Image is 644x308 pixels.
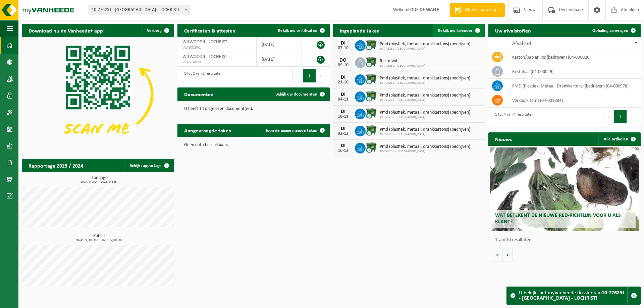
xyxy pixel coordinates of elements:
div: 07-10 [336,46,350,51]
td: restafval (04-000029) [507,64,641,79]
h2: Uw afvalstoffen [488,24,538,37]
span: Toon de aangevraagde taken [265,128,317,133]
span: VLA614079 [182,60,251,65]
p: Geen data beschikbaar. [184,143,323,147]
h2: Nieuws [488,132,519,145]
div: DI [336,75,350,80]
span: Pmd (plastiek, metaal, drankkartons) (bedrijven) [380,42,470,47]
td: [DATE] [257,37,302,52]
div: 18-11 [336,114,350,119]
h3: Kubiek [25,234,174,242]
span: WILWOODII - LOCHRISTI [182,54,229,59]
a: Bekijk uw certificaten [273,24,329,37]
div: DI [336,143,350,148]
a: Offerte aanvragen [449,3,505,17]
span: Pmd (plastiek, metaal, drankkartons) (bedrijven) [380,93,470,98]
td: verkoop items (04-001834) [507,93,641,108]
span: 10-776251 - [GEOGRAPHIC_DATA] [380,149,470,153]
img: WB-1100-CU [366,125,377,136]
span: Wat betekent de nieuwe RED-richtlijn voor u als klant? [495,213,621,225]
span: 10-776251 - [GEOGRAPHIC_DATA] [380,115,470,119]
button: Next [316,69,326,82]
button: Volgende [502,248,513,261]
td: [DATE] [257,52,302,67]
span: 10-776251 - [GEOGRAPHIC_DATA] [380,81,470,85]
span: Pmd (plastiek, metaal, drankkartons) (bedrijven) [380,76,470,81]
span: Bekijk uw kalender [438,28,473,33]
span: Bekijk uw documenten [275,92,317,97]
div: 1 tot 4 van 4 resultaten [492,109,533,124]
h3: Tonnage [25,176,174,184]
div: DO [336,58,350,63]
span: 10-776251 - WILWOODII - LOCHRISTI [89,5,190,15]
span: 2024: 91,300 m3 - 2025: 77,000 m3 [25,239,174,242]
strong: LODE DE WAELE [408,7,439,12]
img: WB-1100-CU [366,90,377,102]
span: Bekijk uw certificaten [278,28,317,33]
span: Pmd (plastiek, metaal, drankkartons) (bedrijven) [380,127,470,132]
span: VLA901961 [182,45,251,50]
img: WB-1100-CU [366,73,377,85]
button: Previous [292,69,303,82]
div: 16-12 [336,148,350,153]
span: 10-776251 - WILWOODII - LOCHRISTI [89,5,190,15]
button: 1 [303,69,316,82]
a: Alle artikelen [598,132,640,146]
a: Ophaling aanvragen [587,24,640,37]
div: DI [336,41,350,46]
div: 09-10 [336,63,350,68]
img: WB-1100-CU [366,108,377,119]
img: WB-1100-CU [366,56,377,68]
span: 10-776251 - [GEOGRAPHIC_DATA] [380,98,470,102]
td: PMD (Plastiek, Metaal, Drankkartons) (bedrijven) (04-000978) [507,79,641,93]
h2: Documenten [177,87,220,101]
h2: Ingeplande taken [333,24,386,37]
span: 10-776251 - [GEOGRAPHIC_DATA] [380,64,425,68]
span: Offerte aanvragen [463,7,501,13]
span: Pmd (plastiek, metaal, drankkartons) (bedrijven) [380,110,470,115]
img: WB-1100-CU [366,142,377,153]
span: 10-776251 - [GEOGRAPHIC_DATA] [380,132,470,136]
div: DI [336,109,350,114]
span: 10-776251 - [GEOGRAPHIC_DATA] [380,47,470,51]
button: Verberg [142,24,173,37]
span: Ophaling aanvragen [592,28,628,33]
p: U heeft 14 ongelezen document(en). [184,107,323,111]
div: DI [336,92,350,97]
span: Restafval [380,59,425,64]
td: karton/papier, los (bedrijven) (04-000026) [507,50,641,64]
strong: 10-776251 - [GEOGRAPHIC_DATA] - LOCHRISTI [519,290,625,301]
div: U bekijkt het myVanheede dossier van [519,287,627,304]
h2: Certificaten & attesten [177,24,242,37]
a: Wat betekent de nieuwe RED-richtlijn voor u als klant? [490,147,639,231]
span: Verberg [147,28,162,33]
p: 1 van 10 resultaten [495,238,637,242]
span: WILWOODII - LOCHRISTI [182,40,229,45]
a: Bekijk uw kalender [433,24,484,37]
div: 04-11 [336,97,350,102]
img: Download de VHEPlus App [22,37,174,151]
div: 21-10 [336,80,350,85]
div: DI [336,126,350,131]
span: Afvalstof [512,41,531,46]
button: 1 [614,110,627,123]
div: 1 tot 2 van 2 resultaten [181,68,222,83]
a: Bekijk uw documenten [270,87,329,101]
button: Next [627,110,637,123]
h2: Aangevraagde taken [177,124,238,137]
h2: Download nu de Vanheede+ app! [22,24,111,37]
a: Toon de aangevraagde taken [260,124,329,137]
h2: Rapportage 2025 / 2024 [22,159,90,172]
div: 02-12 [336,131,350,136]
img: WB-1100-CU [366,39,377,51]
span: Pmd (plastiek, metaal, drankkartons) (bedrijven) [380,144,470,149]
span: 2024: 0,090 t - 2025: 0,345 t [25,180,174,184]
button: Vorige [492,248,502,261]
a: Bekijk rapportage [124,159,173,172]
button: Previous [603,110,614,123]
